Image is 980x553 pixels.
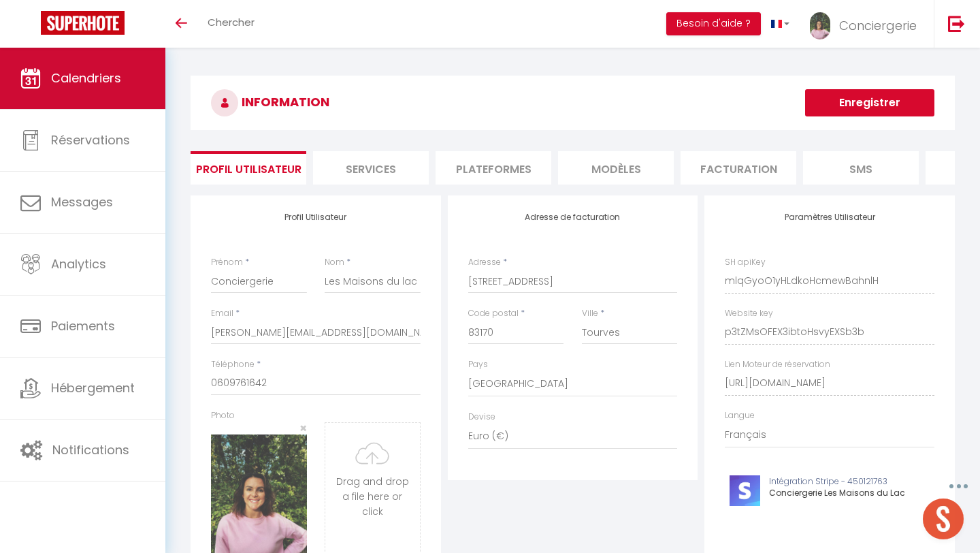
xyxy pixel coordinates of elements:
[191,151,306,185] li: Profil Utilisateur
[558,151,674,185] li: MODÈLES
[191,76,955,130] h3: INFORMATION
[313,151,429,185] li: Services
[725,358,830,371] label: Lien Moteur de réservation
[725,409,755,422] label: Langue
[803,151,919,185] li: SMS
[51,193,113,210] span: Messages
[666,12,761,35] button: Besoin d'aide ?
[211,307,233,320] label: Email
[681,151,796,185] li: Facturation
[805,89,934,116] button: Enregistrer
[468,411,495,424] label: Devise
[468,307,519,320] label: Code postal
[725,212,934,222] h4: Paramètres Utilisateur
[211,358,255,371] label: Téléphone
[948,15,965,32] img: logout
[211,212,421,222] h4: Profil Utilisateur
[436,151,551,185] li: Plateformes
[725,307,773,320] label: Website key
[41,11,125,35] img: Super Booking
[923,499,964,539] div: Ouvrir le chat
[325,256,344,269] label: Nom
[211,256,243,269] label: Prénom
[769,487,905,499] span: Conciergerie Les Maisons du Lac
[52,441,129,458] span: Notifications
[51,255,106,272] span: Analytics
[582,307,598,320] label: Ville
[810,12,830,39] img: ...
[725,256,766,269] label: SH apiKey
[468,212,678,222] h4: Adresse de facturation
[769,475,918,488] p: Intégration Stripe - 450121763
[208,15,255,29] span: Chercher
[51,317,115,334] span: Paiements
[51,379,135,396] span: Hébergement
[468,358,488,371] label: Pays
[468,256,501,269] label: Adresse
[839,17,917,34] span: Conciergerie
[730,475,760,506] img: stripe-logo.jpeg
[51,131,130,148] span: Réservations
[51,69,121,86] span: Calendriers
[299,422,307,434] button: Close
[211,409,235,422] label: Photo
[299,420,307,437] span: ×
